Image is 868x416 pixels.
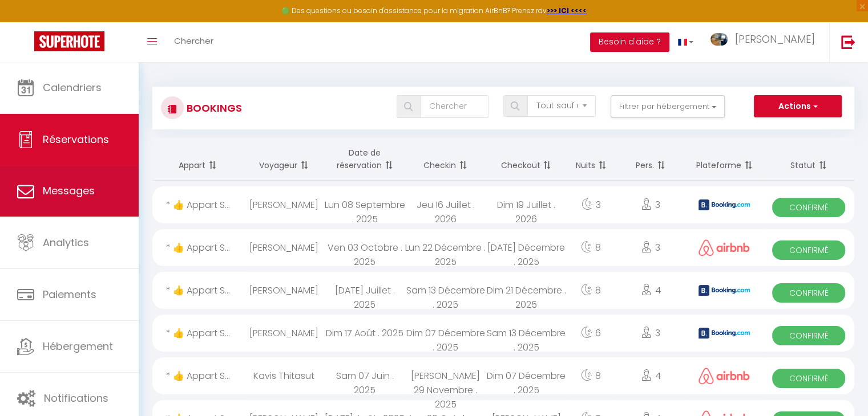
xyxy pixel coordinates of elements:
h3: Bookings [184,95,242,121]
th: Sort by guest [244,138,324,181]
th: Sort by people [616,138,686,181]
a: ... [PERSON_NAME] [702,22,829,62]
th: Sort by booking date [324,138,405,181]
span: Chercher [174,35,213,47]
button: Filtrer par hébergement [611,95,725,118]
th: Sort by channel [686,138,763,181]
a: Chercher [165,22,222,62]
th: Sort by nights [567,138,616,181]
span: Analytics [43,235,89,250]
img: logout [841,35,855,49]
th: Sort by status [763,138,854,181]
span: Messages [43,183,95,198]
button: Besoin d'aide ? [590,32,669,52]
span: [PERSON_NAME] [735,32,815,46]
th: Sort by checkin [405,138,486,181]
span: Calendriers [43,80,102,95]
span: Réservations [43,132,109,146]
img: ... [710,33,728,46]
th: Sort by rentals [152,138,244,181]
span: Notifications [44,391,108,405]
th: Sort by checkout [486,138,566,181]
a: >>> ICI <<<< [547,6,587,15]
img: Super Booking [34,31,104,51]
span: Hébergement [43,339,113,353]
input: Chercher [421,95,488,118]
button: Actions [754,95,842,118]
span: Paiements [43,287,96,301]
